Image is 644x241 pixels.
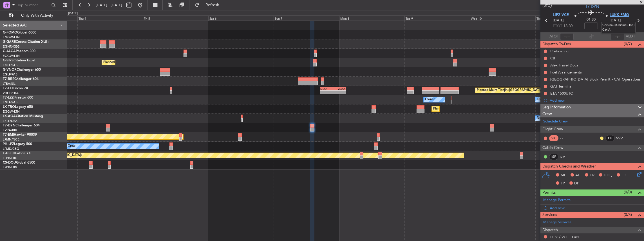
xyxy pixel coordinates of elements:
[3,68,41,72] a: G-VNORChallenger 650
[3,87,28,90] a: T7-FFIFalcon 7X
[587,17,596,23] span: 01:30
[320,91,333,94] div: -
[433,105,470,113] div: Planned Maint Dusseldorf
[3,137,19,142] a: LFMN/NCE
[624,41,632,47] span: (0/7)
[3,110,20,114] a: EGGW/LTN
[574,181,579,186] span: DP
[3,115,16,118] span: LX-AOA
[3,105,15,109] span: LX-TRO
[542,104,571,111] span: Leg Information
[3,96,33,99] a: T7-LZZIPraetor 600
[3,59,14,62] span: G-SIRS
[550,235,579,239] a: LIPZ / VCE - Fuel
[550,84,572,89] div: GAT Terminal
[535,15,601,21] div: Thu 11
[553,12,569,18] span: LIPZ VCE
[3,124,15,127] span: T7-DYN
[590,173,594,178] span: CR
[3,35,20,39] a: EGGW/LTN
[3,152,31,155] a: F-HECDFalcon 7X
[3,63,17,67] a: EGLF/FAB
[543,197,571,203] a: Manage Permits
[549,135,558,141] div: SIC
[3,115,43,118] a: LX-AOACitation Mustang
[77,15,143,21] div: Thu 4
[3,152,15,155] span: F-HECD
[550,70,582,75] div: Fuel Arrangements
[624,189,632,195] span: (0/0)
[3,91,19,95] a: VHHH/HKG
[604,173,612,178] span: DFC,
[3,161,35,164] a: CS-DOUGlobal 6500
[3,50,16,53] span: G-JAGA
[477,86,542,95] div: Planned Maint Tianjin ([GEOGRAPHIC_DATA])
[425,95,435,104] div: Owner
[96,3,122,8] span: [DATE] - [DATE]
[3,133,37,137] a: T7-EMIHawker 900XP
[550,56,555,61] div: CB
[542,111,552,117] span: Crew
[3,165,17,169] a: LFPB/LBG
[143,15,208,21] div: Fri 5
[3,68,17,72] span: G-VNOR
[542,227,558,233] span: Dispatch
[543,220,571,225] a: Manage Services
[3,72,17,77] a: EGLF/FAB
[616,136,629,141] a: VVV
[333,87,345,90] div: ZBAA
[3,105,33,109] a: LX-TROLegacy 650
[550,63,578,68] div: Alex Travel Docs
[470,15,535,21] div: Wed 10
[17,1,50,9] input: Trip Number
[560,154,573,159] a: DMI
[274,15,339,21] div: Sun 7
[549,34,559,39] span: ATOT
[605,135,615,141] div: CP
[550,91,573,96] div: ETA 1500UTC
[333,91,345,94] div: -
[575,173,580,178] span: AC
[3,96,14,99] span: T7-LZZI
[560,33,574,40] input: --:--
[6,11,61,20] button: Only With Activity
[103,58,192,67] div: Planned Maint [GEOGRAPHIC_DATA] ([GEOGRAPHIC_DATA])
[3,161,16,164] span: CS-DOU
[3,124,40,127] a: T7-DYNChallenger 604
[3,128,17,132] a: EVRA/RIX
[560,136,573,141] div: - -
[3,59,35,62] a: G-SIRSCitation Excel
[621,173,628,178] span: FFC
[208,15,274,21] div: Sat 6
[550,77,641,82] div: [GEOGRAPHIC_DATA] Block Permit - CAT Operations
[585,4,599,10] span: T7-DYN
[404,15,470,21] div: Tue 9
[542,163,596,170] span: Dispatch Checks and Weather
[3,119,17,123] a: LELL/QSA
[3,31,17,34] span: G-FOMO
[550,98,641,103] div: Add new
[550,206,641,210] div: Add new
[542,189,556,196] span: Permits
[339,15,404,21] div: Mon 8
[601,22,636,33] div: Chisinau (Chisinau Intl) Cat A
[3,133,14,137] span: T7-EMI
[3,87,13,90] span: T7-FFI
[542,145,563,151] span: Cabin Crew
[3,31,36,34] a: G-FOMOGlobal 6000
[542,126,563,133] span: Flight Crew
[3,100,17,104] a: EGLF/FAB
[553,23,562,29] span: ETOT
[543,119,568,124] a: Schedule Crew
[3,77,39,81] a: T7-BREChallenger 604
[3,40,16,44] span: G-GARE
[610,12,629,18] span: LUKK RMO
[3,156,17,160] a: LFPB/LBG
[62,142,75,150] div: No Crew
[3,77,14,81] span: T7-BRE
[320,87,333,90] div: LIEO
[542,3,552,8] button: UTC
[3,40,49,44] a: G-GARECessna Citation XLS+
[3,142,14,146] span: 9H-LPZ
[3,147,19,151] a: LFMD/CEQ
